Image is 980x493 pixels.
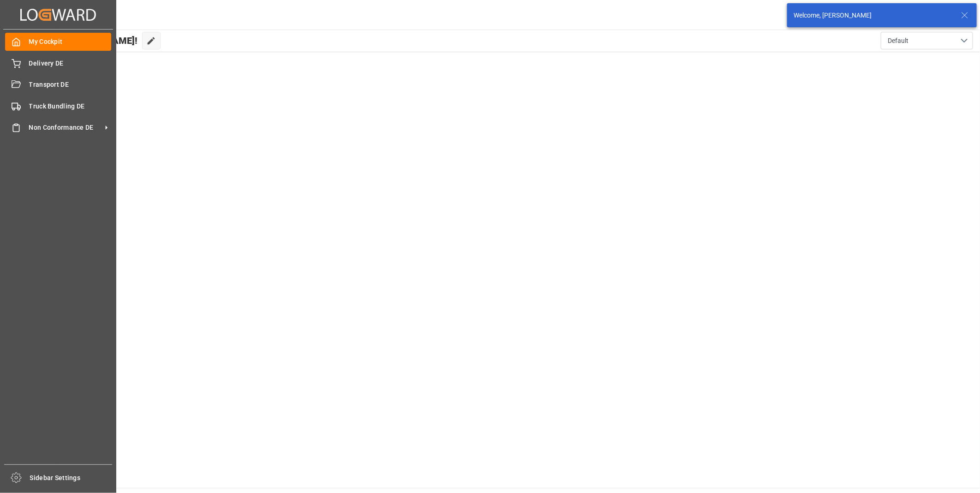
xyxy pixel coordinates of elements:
[29,102,112,111] span: Truck Bundling DE
[5,54,111,72] a: Delivery DE
[888,36,908,46] span: Default
[29,123,102,132] span: Non Conformance DE
[881,32,973,49] button: open menu
[5,97,111,115] a: Truck Bundling DE
[5,76,111,94] a: Transport DE
[794,11,952,20] div: Welcome, [PERSON_NAME]
[29,59,112,68] span: Delivery DE
[30,473,113,483] span: Sidebar Settings
[5,33,111,51] a: My Cockpit
[29,80,112,90] span: Transport DE
[38,32,137,49] span: Hello [PERSON_NAME]!
[29,37,112,47] span: My Cockpit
